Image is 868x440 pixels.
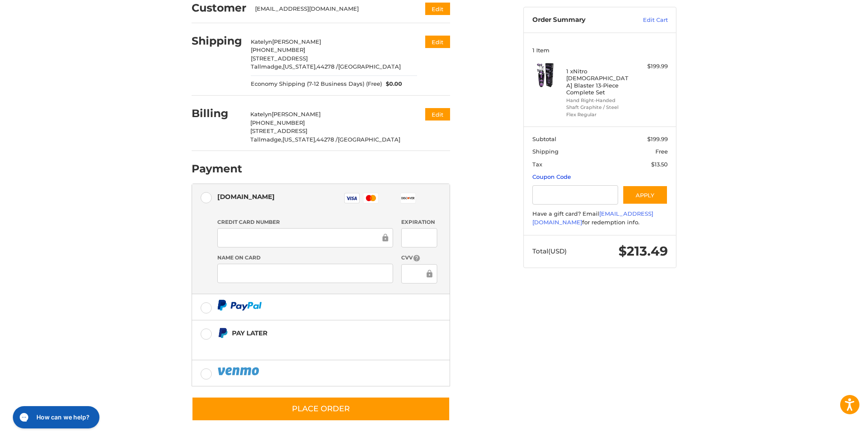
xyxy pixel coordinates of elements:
[251,55,308,62] span: [STREET_ADDRESS]
[217,342,396,350] iframe: PayPal Message 1
[192,162,242,175] h2: Payment
[250,136,282,143] span: Tallmadge,
[338,136,400,143] span: [GEOGRAPHIC_DATA]
[192,34,242,48] h2: Shipping
[255,5,409,13] div: [EMAIL_ADDRESS][DOMAIN_NAME]
[651,161,668,168] span: $13.50
[566,97,632,104] li: Hand Right-Handed
[251,63,283,70] span: Tallmadge,
[192,1,246,15] h2: Customer
[217,254,393,262] label: Name on Card
[532,185,619,205] input: Gift Certificate or Coupon Code
[655,148,668,155] span: Free
[272,38,321,45] span: [PERSON_NAME]
[251,80,382,88] span: Economy Shipping (7-12 Business Days) (Free)
[532,173,571,180] a: Coupon Code
[566,111,632,118] li: Flex Regular
[401,254,437,262] label: CVV
[217,300,262,310] img: PayPal icon
[647,136,668,142] span: $199.99
[217,218,393,226] label: Credit Card Number
[316,136,338,143] span: 44278 /
[217,328,228,338] img: Pay Later icon
[272,111,321,118] span: [PERSON_NAME]
[425,36,450,48] button: Edit
[192,107,242,120] h2: Billing
[232,326,396,340] div: Pay Later
[566,104,632,111] li: Shaft Graphite / Steel
[532,210,653,226] a: [EMAIL_ADDRESS][DOMAIN_NAME]
[251,46,305,53] span: [PHONE_NUMBER]
[283,63,317,70] span: [US_STATE],
[532,136,556,142] span: Subtotal
[217,366,261,377] img: PayPal icon
[382,80,402,88] span: $0.00
[532,247,567,255] span: Total (USD)
[532,16,625,24] h3: Order Summary
[634,62,668,71] div: $199.99
[251,38,272,45] span: Katelyn
[250,111,272,118] span: Katelyn
[338,63,401,70] span: [GEOGRAPHIC_DATA]
[622,185,668,205] button: Apply
[250,127,307,134] span: [STREET_ADDRESS]
[425,3,450,15] button: Edit
[217,190,275,204] div: [DOMAIN_NAME]
[532,210,668,226] div: Have a gift card? Email for redemption info.
[532,148,559,155] span: Shipping
[625,16,668,24] a: Edit Cart
[282,136,316,143] span: [US_STATE],
[9,403,102,431] iframe: Gorgias live chat messenger
[532,161,542,168] span: Tax
[425,108,450,121] button: Edit
[317,63,338,70] span: 44278 /
[619,243,668,259] span: $213.49
[192,397,450,421] button: Place Order
[250,119,305,126] span: [PHONE_NUMBER]
[566,68,632,96] h4: 1 x Nitro [DEMOGRAPHIC_DATA] Blaster 13-Piece Complete Set
[401,218,437,226] label: Expiration
[532,47,668,54] h3: 1 Item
